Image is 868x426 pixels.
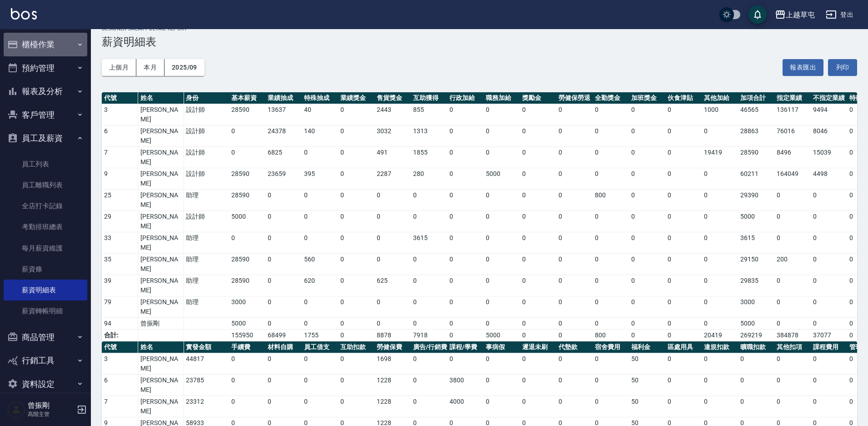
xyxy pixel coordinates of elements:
[520,296,556,318] td: 0
[138,92,184,104] th: 姓名
[665,330,702,341] td: 0
[265,92,302,104] th: 業績抽成
[229,147,265,168] td: 0
[593,275,629,296] td: 0
[484,147,520,168] td: 0
[229,92,265,104] th: 基本薪資
[702,296,738,318] td: 0
[556,330,593,341] td: 0
[265,104,302,125] td: 13637
[556,125,593,147] td: 0
[774,92,811,104] th: 指定業績
[102,232,138,254] td: 33
[520,275,556,296] td: 0
[774,232,811,254] td: 0
[229,318,265,330] td: 5000
[4,175,87,195] a: 員工離職列表
[184,168,229,190] td: 設計師
[302,211,338,232] td: 0
[102,168,138,190] td: 9
[374,147,411,168] td: 491
[229,232,265,254] td: 0
[374,211,411,232] td: 0
[738,125,774,147] td: 28863
[593,92,629,104] th: 全勤獎金
[138,275,184,296] td: [PERSON_NAME]
[302,104,338,125] td: 40
[338,330,374,341] td: 0
[738,168,774,190] td: 60211
[102,35,857,48] h3: 薪資明細表
[102,125,138,147] td: 6
[738,318,774,330] td: 5000
[811,211,847,232] td: 0
[774,275,811,296] td: 0
[811,330,847,341] td: 37077
[411,125,447,147] td: 1313
[411,318,447,330] td: 0
[822,6,857,23] button: 登出
[447,190,484,211] td: 0
[593,125,629,147] td: 0
[138,125,184,147] td: [PERSON_NAME]
[738,211,774,232] td: 5000
[738,296,774,318] td: 3000
[774,190,811,211] td: 0
[338,92,374,104] th: 業績獎金
[338,254,374,275] td: 0
[484,232,520,254] td: 0
[774,104,811,125] td: 136117
[102,330,138,341] td: 合計:
[774,125,811,147] td: 76016
[447,92,484,104] th: 行政加給
[702,125,738,147] td: 0
[265,125,302,147] td: 24378
[665,104,702,125] td: 0
[774,211,811,232] td: 0
[811,190,847,211] td: 0
[593,232,629,254] td: 0
[4,56,87,80] button: 預約管理
[338,232,374,254] td: 0
[4,280,87,301] a: 薪資明細表
[811,296,847,318] td: 0
[102,296,138,318] td: 79
[484,330,520,341] td: 5000
[265,254,302,275] td: 0
[556,232,593,254] td: 0
[374,275,411,296] td: 625
[520,232,556,254] td: 0
[11,8,37,20] img: Logo
[374,254,411,275] td: 0
[302,190,338,211] td: 0
[771,5,818,24] button: 上越草屯
[702,104,738,125] td: 1000
[302,168,338,190] td: 395
[811,254,847,275] td: 0
[4,126,87,150] button: 員工及薪資
[338,211,374,232] td: 0
[556,104,593,125] td: 0
[229,296,265,318] td: 3000
[411,232,447,254] td: 3615
[447,125,484,147] td: 0
[447,147,484,168] td: 0
[702,232,738,254] td: 0
[593,190,629,211] td: 800
[665,92,702,104] th: 伙食津貼
[338,190,374,211] td: 0
[629,211,665,232] td: 0
[484,275,520,296] td: 0
[484,211,520,232] td: 0
[774,296,811,318] td: 0
[302,92,338,104] th: 特殊抽成
[184,190,229,211] td: 助理
[520,147,556,168] td: 0
[229,275,265,296] td: 28590
[629,275,665,296] td: 0
[374,104,411,125] td: 2443
[748,5,767,24] button: save
[702,318,738,330] td: 0
[229,168,265,190] td: 28590
[447,318,484,330] td: 0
